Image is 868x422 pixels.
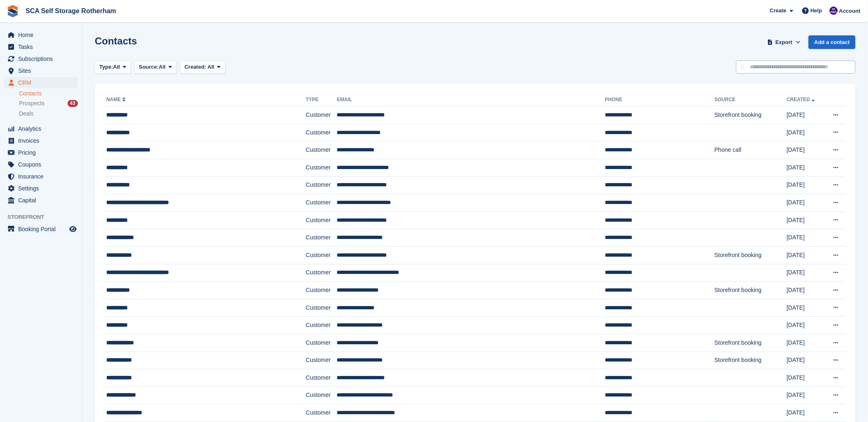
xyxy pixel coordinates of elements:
th: Email [337,93,605,107]
td: [DATE] [787,317,824,334]
a: Add a contact [809,35,856,49]
td: [DATE] [787,352,824,369]
td: [DATE] [787,299,824,317]
td: [DATE] [787,107,824,124]
span: Type: [99,63,113,71]
span: CRM [18,77,68,88]
span: All [208,64,215,70]
td: Storefront booking [715,282,787,299]
span: Prospects [19,100,44,107]
td: Storefront booking [715,107,787,124]
td: Storefront booking [715,352,787,369]
td: [DATE] [787,211,824,229]
span: Storefront [7,213,82,221]
a: menu [4,65,78,77]
td: [DATE] [787,369,824,387]
a: menu [4,195,78,206]
a: Prospects 43 [19,99,78,108]
td: [DATE] [787,229,824,247]
td: Customer [306,264,337,282]
td: Storefront booking [715,246,787,264]
button: Source: All [134,60,177,74]
span: Sites [18,65,68,77]
a: menu [4,183,78,194]
td: Customer [306,282,337,299]
span: Capital [18,195,68,206]
td: Customer [306,141,337,159]
td: [DATE] [787,194,824,212]
span: Source: [139,63,159,71]
button: Created: All [180,60,225,74]
div: 43 [68,100,78,107]
a: SCA Self Storage Rotherham [22,4,119,18]
a: menu [4,135,78,146]
span: Create [770,7,786,15]
span: Export [776,38,793,46]
span: Booking Portal [18,223,68,235]
td: [DATE] [787,334,824,352]
span: All [159,63,166,71]
td: Customer [306,176,337,194]
span: Settings [18,183,68,194]
h1: Contacts [95,35,137,46]
td: Storefront booking [715,334,787,352]
td: Customer [306,317,337,334]
td: [DATE] [787,387,824,404]
td: Customer [306,159,337,176]
img: Kelly Neesham [830,7,838,15]
span: Home [18,29,68,41]
span: Subscriptions [18,53,68,65]
button: Export [766,35,802,49]
td: Customer [306,369,337,387]
img: stora-icon-8386f47178a22dfd0bd8f6a31ec36ba5ce8667c1dd55bd0f319d3a0aa187defe.svg [7,5,19,17]
a: Created [787,97,817,102]
td: [DATE] [787,246,824,264]
td: Customer [306,229,337,247]
span: Tasks [18,41,68,53]
td: Customer [306,299,337,317]
td: Customer [306,194,337,212]
a: menu [4,147,78,158]
th: Source [715,93,787,107]
td: Customer [306,211,337,229]
td: Phone call [715,141,787,159]
td: [DATE] [787,159,824,176]
span: Analytics [18,123,68,134]
a: menu [4,171,78,182]
td: [DATE] [787,282,824,299]
button: Type: All [95,60,131,74]
a: Preview store [68,224,78,234]
span: Insurance [18,171,68,182]
a: menu [4,123,78,134]
span: Pricing [18,147,68,158]
a: menu [4,53,78,65]
td: [DATE] [787,124,824,141]
span: All [113,63,120,71]
th: Type [306,93,337,107]
td: Customer [306,246,337,264]
a: Name [106,97,127,102]
td: Customer [306,334,337,352]
td: Customer [306,124,337,141]
span: Created: [185,64,206,70]
span: Help [811,7,822,15]
a: Contacts [19,90,78,97]
a: menu [4,29,78,41]
span: Deals [19,110,34,118]
td: [DATE] [787,264,824,282]
span: Invoices [18,135,68,146]
a: menu [4,223,78,235]
span: Account [839,7,861,15]
a: menu [4,77,78,88]
td: Customer [306,352,337,369]
a: Deals [19,109,78,118]
th: Phone [605,93,715,107]
a: menu [4,41,78,53]
td: Customer [306,404,337,422]
td: Customer [306,107,337,124]
span: Coupons [18,159,68,170]
td: [DATE] [787,176,824,194]
td: [DATE] [787,404,824,422]
td: Customer [306,387,337,404]
a: menu [4,159,78,170]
